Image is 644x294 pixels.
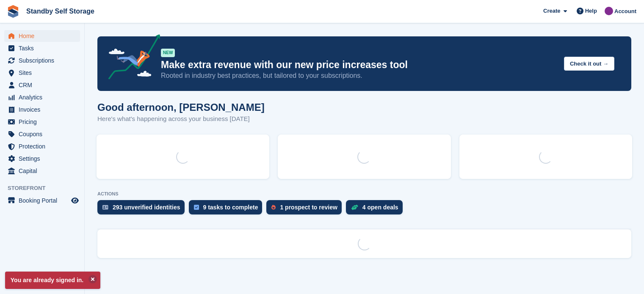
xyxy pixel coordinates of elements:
[19,55,69,66] span: Subscriptions
[4,91,80,103] a: menu
[271,205,276,210] img: prospect-51fa495bee0391a8d652442698ab0144808aea92771e9ea1ae160a38d050c398.svg
[585,7,597,15] span: Help
[280,204,337,211] div: 1 prospect to review
[4,165,80,177] a: menu
[19,128,69,140] span: Coupons
[97,191,631,197] p: ACTIONS
[161,71,557,80] p: Rooted in industry best practices, but tailored to your subscriptions.
[4,128,80,140] a: menu
[19,116,69,128] span: Pricing
[19,30,69,42] span: Home
[97,114,265,124] p: Here's what's happening across your business [DATE]
[266,200,345,219] a: 1 prospect to review
[351,204,358,210] img: deal-1b604bf984904fb50ccaf53a9ad4b4a5d6e5aea283cecdc64d6e3604feb123c2.svg
[4,116,80,128] a: menu
[4,55,80,66] a: menu
[19,67,69,79] span: Sites
[203,204,258,211] div: 9 tasks to complete
[564,57,614,71] button: Check it out →
[4,140,80,152] a: menu
[19,140,69,152] span: Protection
[189,200,267,219] a: 9 tasks to complete
[19,104,69,115] span: Invoices
[19,79,69,91] span: CRM
[23,4,98,18] a: Standby Self Storage
[4,195,80,206] a: menu
[4,104,80,115] a: menu
[4,30,80,42] a: menu
[7,5,19,18] img: stora-icon-8386f47178a22dfd0bd8f6a31ec36ba5ce8667c1dd55bd0f319d3a0aa187defe.svg
[101,34,160,82] img: price-adjustments-announcement-icon-8257ccfd72463d97f412b2fc003d46551f7dbcb40ab6d574587a9cd5c0d94...
[346,200,407,219] a: 4 open deals
[19,195,69,206] span: Booking Portal
[4,79,80,91] a: menu
[4,42,80,54] a: menu
[5,272,100,289] p: You are already signed in.
[605,7,613,15] img: Sue Ford
[4,67,80,79] a: menu
[97,102,265,113] h1: Good afternoon, [PERSON_NAME]
[19,42,69,54] span: Tasks
[161,49,175,57] div: NEW
[97,200,189,219] a: 293 unverified identities
[70,195,80,206] a: Preview store
[19,153,69,165] span: Settings
[194,205,199,210] img: task-75834270c22a3079a89374b754ae025e5fb1db73e45f91037f5363f120a921f8.svg
[362,204,398,211] div: 4 open deals
[8,184,84,192] span: Storefront
[614,7,636,16] span: Account
[102,205,108,210] img: verify_identity-adf6edd0f0f0b5bbfe63781bf79b02c33cf7c696d77639b501bdc392416b5a36.svg
[19,91,69,103] span: Analytics
[161,59,557,71] p: Make extra revenue with our new price increases tool
[19,165,69,177] span: Capital
[543,7,560,15] span: Create
[4,153,80,165] a: menu
[113,204,180,211] div: 293 unverified identities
